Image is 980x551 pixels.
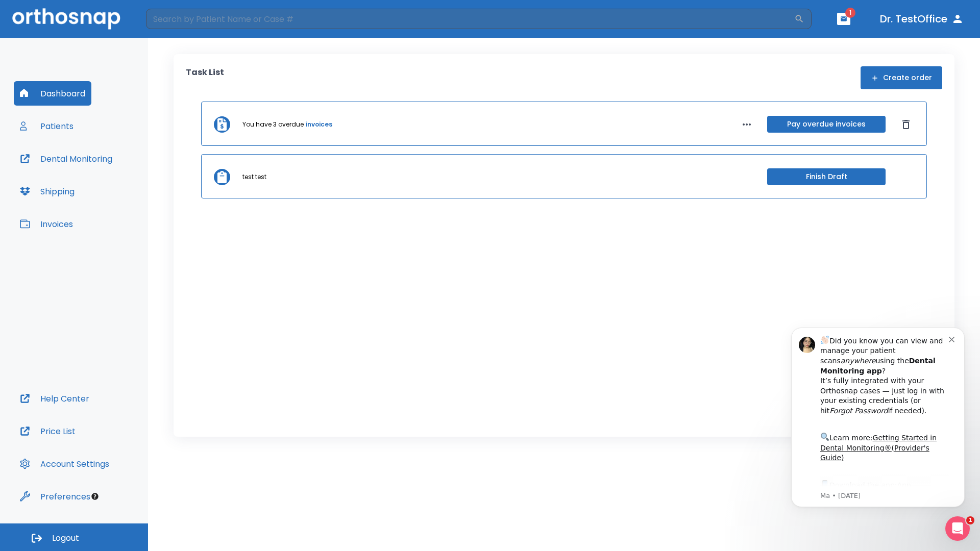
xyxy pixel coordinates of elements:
[14,114,80,138] button: Patients
[876,10,968,28] button: Dr. TestOffice
[861,66,942,89] button: Create order
[767,168,886,185] button: Finish Draft
[14,146,118,171] button: Dental Monitoring
[173,22,181,30] button: Dismiss notification
[945,516,970,541] iframe: Intercom live chat
[14,179,81,204] button: Shipping
[44,169,135,187] a: App Store
[242,120,304,129] p: You have 3 overdue
[44,166,173,218] div: Download the app: | ​ Let us know if you need help getting started!
[14,81,91,106] button: Dashboard
[146,9,794,29] input: Search by Patient Name or Case #
[845,8,855,18] span: 1
[186,66,224,89] p: Task List
[14,212,79,236] button: Invoices
[12,8,120,29] img: Orthosnap
[898,116,914,133] button: Dismiss
[767,116,886,133] button: Pay overdue invoices
[776,312,980,523] iframe: Intercom notifications message
[14,386,95,411] button: Help Center
[966,516,974,524] span: 1
[306,120,332,129] a: invoices
[242,172,266,182] p: test test
[14,452,115,476] button: Account Settings
[44,179,173,188] p: Message from Ma, sent 3w ago
[52,533,79,544] span: Logout
[90,492,100,501] div: Tooltip anchor
[14,419,82,443] button: Price List
[14,484,96,509] button: Preferences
